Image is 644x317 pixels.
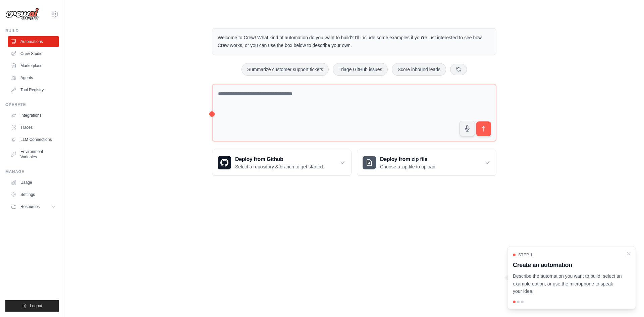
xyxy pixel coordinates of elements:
h3: Deploy from zip file [380,155,437,163]
button: Logout [5,300,59,312]
a: LLM Connections [8,134,59,145]
button: Resources [8,201,59,212]
a: Settings [8,189,59,200]
a: Marketplace [8,60,59,71]
span: Step 1 [518,252,533,258]
div: Operate [5,102,59,107]
div: Manage [5,169,59,174]
button: Summarize customer support tickets [241,63,329,76]
p: Welcome to Crew! What kind of automation do you want to build? I'll include some examples if you'... [218,34,491,49]
span: Resources [20,204,40,209]
p: Choose a zip file to upload. [380,163,437,170]
h3: Deploy from Github [235,155,324,163]
a: Agents [8,72,59,83]
a: Integrations [8,110,59,121]
a: Usage [8,177,59,188]
a: Environment Variables [8,146,59,162]
button: Triage GitHub issues [333,63,388,76]
a: Automations [8,36,59,47]
a: Tool Registry [8,85,59,95]
button: Score inbound leads [392,63,446,76]
img: Logo [5,8,39,20]
h3: Create an automation [513,260,622,270]
span: Logout [30,303,42,309]
p: Describe the automation you want to build, select an example option, or use the microphone to spe... [513,272,622,295]
div: Build [5,28,59,34]
a: Traces [8,122,59,133]
a: Crew Studio [8,48,59,59]
button: Close walkthrough [626,251,632,256]
p: Select a repository & branch to get started. [235,163,324,170]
